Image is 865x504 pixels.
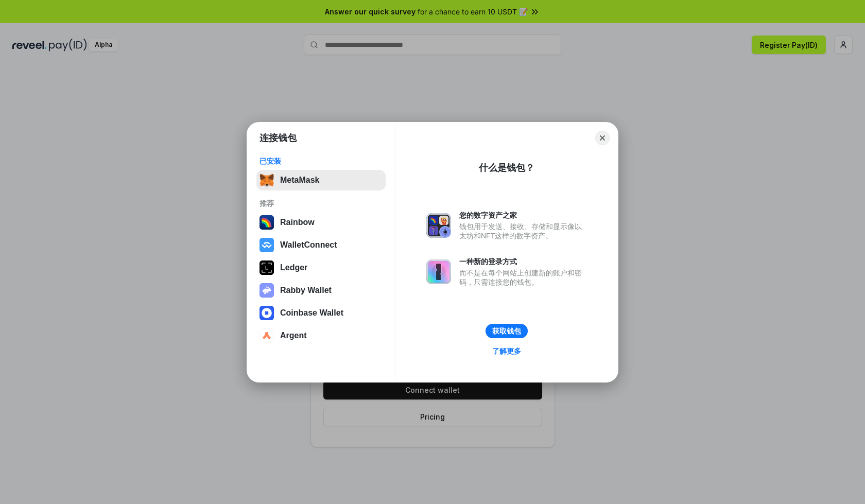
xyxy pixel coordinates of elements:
[259,173,274,187] img: svg+xml,%3Csvg%20fill%3D%22none%22%20height%3D%2233%22%20viewBox%3D%220%200%2035%2033%22%20width%...
[259,157,383,166] div: 已安装
[479,162,534,174] div: 什么是钱包？
[459,211,587,220] div: 您的数字资产之家
[259,283,274,298] img: svg+xml,%3Csvg%20xmlns%3D%22http%3A%2F%2Fwww.w3.org%2F2000%2Fsvg%22%20fill%3D%22none%22%20viewBox...
[256,257,386,278] button: Ledger
[280,286,332,295] div: Rabby Wallet
[280,331,307,340] div: Argent
[256,280,386,301] button: Rabby Wallet
[256,303,386,323] button: Coinbase Wallet
[486,324,528,338] button: 获取钱包
[256,170,386,190] button: MetaMask
[280,308,343,318] div: Coinbase Wallet
[256,235,386,255] button: WalletConnect
[259,260,274,275] img: svg+xml,%3Csvg%20xmlns%3D%22http%3A%2F%2Fwww.w3.org%2F2000%2Fsvg%22%20width%3D%2228%22%20height%3...
[280,240,337,250] div: WalletConnect
[259,215,274,230] img: svg+xml,%3Csvg%20width%3D%22120%22%20height%3D%22120%22%20viewBox%3D%220%200%20120%20120%22%20fil...
[259,328,274,343] img: svg+xml,%3Csvg%20width%3D%2228%22%20height%3D%2228%22%20viewBox%3D%220%200%2028%2028%22%20fill%3D...
[256,325,386,346] button: Argent
[256,212,386,233] button: Rainbow
[426,259,451,284] img: svg+xml,%3Csvg%20xmlns%3D%22http%3A%2F%2Fwww.w3.org%2F2000%2Fsvg%22%20fill%3D%22none%22%20viewBox...
[459,222,587,240] div: 钱包用于发送、接收、存储和显示像以太坊和NFT这样的数字资产。
[280,218,315,227] div: Rainbow
[280,263,307,272] div: Ledger
[426,213,451,238] img: svg+xml,%3Csvg%20xmlns%3D%22http%3A%2F%2Fwww.w3.org%2F2000%2Fsvg%22%20fill%3D%22none%22%20viewBox...
[259,199,383,208] div: 推荐
[492,326,521,336] div: 获取钱包
[259,238,274,252] img: svg+xml,%3Csvg%20width%3D%2228%22%20height%3D%2228%22%20viewBox%3D%220%200%2028%2028%22%20fill%3D...
[280,176,319,185] div: MetaMask
[259,132,297,144] h1: 连接钱包
[595,131,610,145] button: Close
[492,346,521,356] div: 了解更多
[259,306,274,320] img: svg+xml,%3Csvg%20width%3D%2228%22%20height%3D%2228%22%20viewBox%3D%220%200%2028%2028%22%20fill%3D...
[486,344,527,358] a: 了解更多
[459,257,587,266] div: 一种新的登录方式
[459,268,587,287] div: 而不是在每个网站上创建新的账户和密码，只需连接您的钱包。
